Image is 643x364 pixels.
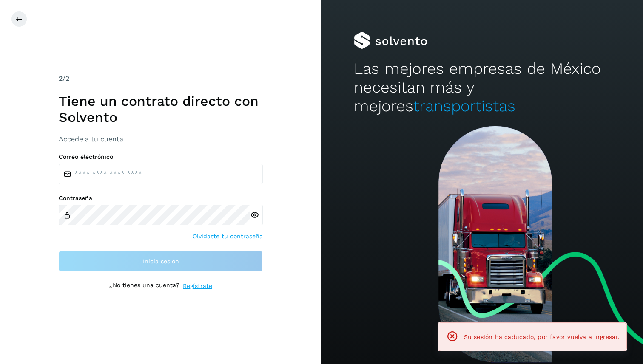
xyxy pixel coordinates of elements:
[59,73,263,84] div: /2
[109,282,179,291] p: ¿No tienes una cuenta?
[354,59,611,116] h2: Las mejores empresas de México necesitan más y mejores
[143,258,179,264] span: Inicia sesión
[59,74,63,82] span: 2
[59,195,263,202] label: Contraseña
[59,251,263,271] button: Inicia sesión
[59,153,263,161] label: Correo electrónico
[183,282,212,291] a: Regístrate
[59,135,263,143] h3: Accede a tu cuenta
[464,333,620,340] span: Su sesión ha caducado, por favor vuelva a ingresar.
[59,93,263,126] h1: Tiene un contrato directo con Solvento
[193,232,263,241] a: Olvidaste tu contraseña
[413,97,515,115] span: transportistas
